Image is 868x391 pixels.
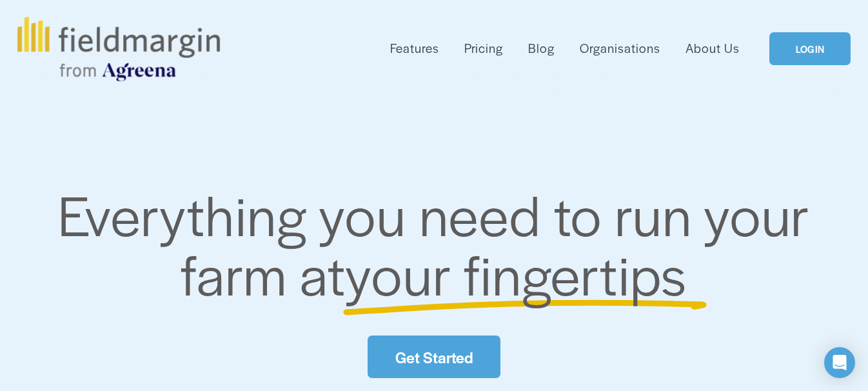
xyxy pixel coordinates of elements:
a: LOGIN [769,32,851,65]
a: About Us [686,38,740,59]
span: your fingertips [345,234,687,312]
a: Pricing [464,38,503,59]
div: Open Intercom Messenger [824,347,855,378]
span: Everything you need to run your farm at [58,175,822,312]
a: Organisations [580,38,660,59]
a: Get Started [368,336,500,379]
span: Features [390,39,439,57]
img: fieldmargin.com [17,17,220,81]
a: folder dropdown [390,38,439,59]
a: Blog [528,38,555,59]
